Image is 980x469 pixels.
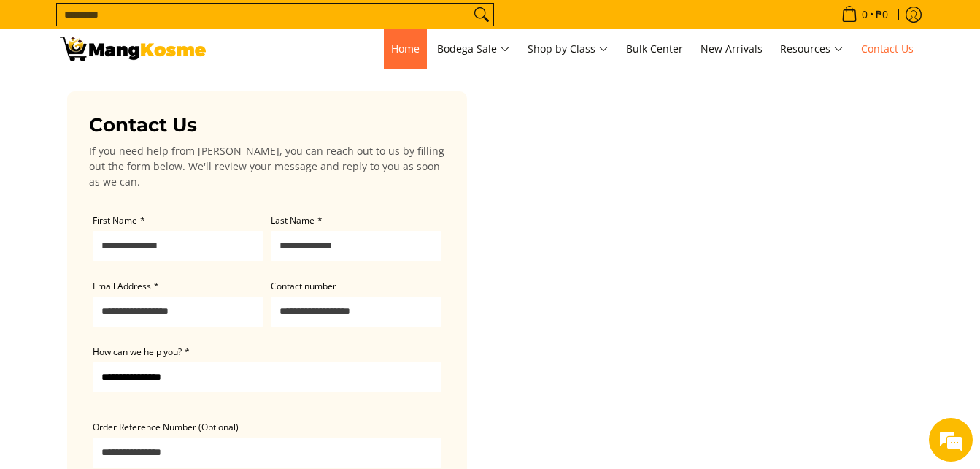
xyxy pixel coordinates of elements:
img: Contact Us Today! l Mang Kosme - Home Appliance Warehouse Sale [60,37,206,61]
a: Contact Us [854,29,921,69]
a: Resources [773,29,851,69]
nav: Main Menu [220,29,921,69]
a: Bulk Center [619,29,690,69]
span: Order Reference Number (Optional) [93,421,239,433]
span: How can we help you? [93,346,182,358]
span: Email Address [93,280,151,292]
a: Home [384,29,427,69]
span: First Name [93,214,137,226]
a: Bodega Sale [430,29,517,69]
span: Resources [780,40,844,58]
a: New Arrivals [693,29,770,69]
span: Bodega Sale [437,40,510,58]
p: If you need help from [PERSON_NAME], you can reach out to us by filling out the form below. We'll... [89,143,445,189]
span: ₱0 [873,9,890,20]
span: Contact number [271,280,336,292]
span: Last Name [271,214,315,226]
span: Home [391,42,420,56]
span: Contact Us [861,42,914,56]
button: Search [470,4,493,26]
h3: Contact Us [89,113,445,137]
span: New Arrivals [701,42,763,56]
span: Bulk Center [626,42,683,56]
a: Shop by Class [520,29,616,69]
span: • [837,7,892,23]
span: 0 [860,9,870,20]
span: Shop by Class [528,40,609,58]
